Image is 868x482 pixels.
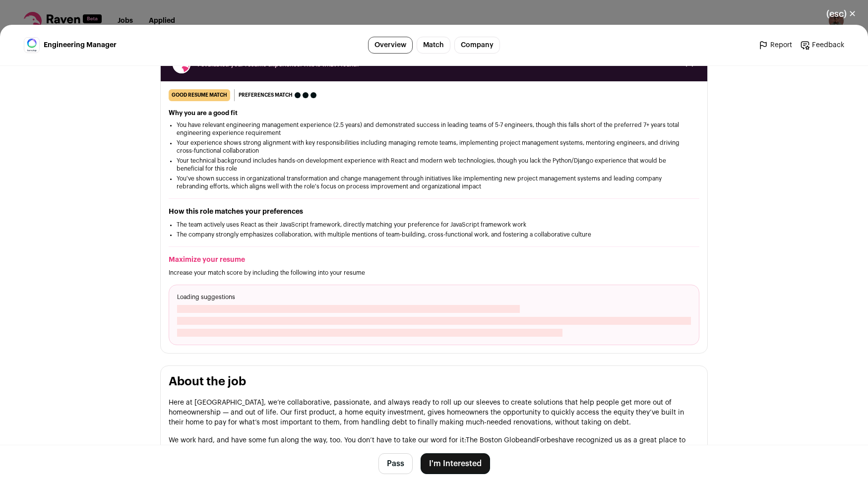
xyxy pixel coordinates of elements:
[536,437,558,444] a: Forbes
[177,121,691,137] li: You have relevant engineering management experience (2.5 years) and demonstrated success in leadi...
[368,37,413,54] a: Overview
[24,38,39,53] img: e0711b76f429d6980c94be320a23cca22f7e0a7c51b01db6b3a98631bfd032d0.jpg
[378,453,413,474] button: Pass
[169,398,699,427] p: Here at [GEOGRAPHIC_DATA], we’re collaborative, passionate, and always ready to roll up our sleev...
[800,40,844,50] a: Feedback
[177,139,691,155] li: Your experience shows strong alignment with key responsibilities including managing remote teams,...
[169,269,699,277] p: Increase your match score by including the following into your resume
[177,221,691,229] li: The team actively uses React as their JavaScript framework, directly matching your preference for...
[417,37,450,54] a: Match
[177,175,691,190] li: You've shown success in organizational transformation and change management through initiatives l...
[177,231,691,239] li: The company strongly emphasizes collaboration, with multiple mentions of team-building, cross-fun...
[169,255,699,265] h2: Maximize your resume
[177,157,691,173] li: Your technical background includes hands-on development experience with React and modern web tech...
[169,435,699,455] p: We work hard, and have some fun along the way, too. You don’t have to take our word for it: and h...
[169,89,230,101] div: good resume match
[421,453,490,474] button: I'm Interested
[169,109,699,117] h2: Why you are a good fit
[44,40,117,50] span: Engineering Manager
[169,374,699,390] h2: About the job
[466,437,524,444] a: The Boston Globe
[239,90,293,100] span: Preferences match
[169,207,699,217] h2: How this role matches your preferences
[169,285,699,345] div: Loading suggestions
[758,40,792,50] a: Report
[814,3,868,25] button: Close modal
[454,37,500,54] a: Company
